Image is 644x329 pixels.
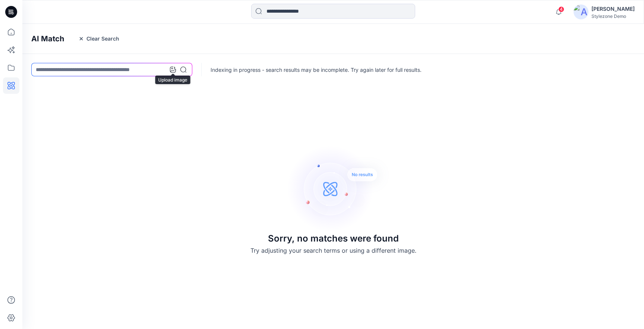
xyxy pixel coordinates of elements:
[591,13,635,19] div: Stylezone Demo
[287,144,391,233] img: Sorry, no matches were found
[268,233,399,244] h3: Sorry, no matches were found
[558,6,564,12] span: 4
[31,34,64,43] h4: AI Match
[211,66,422,74] p: Indexing in progress - search results may be incomplete. Try again later for full results.
[574,4,588,19] img: avatar
[73,33,124,45] button: Clear Search
[591,4,635,13] div: [PERSON_NAME]
[250,246,416,255] p: Try adjusting your search terms or using a different image.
